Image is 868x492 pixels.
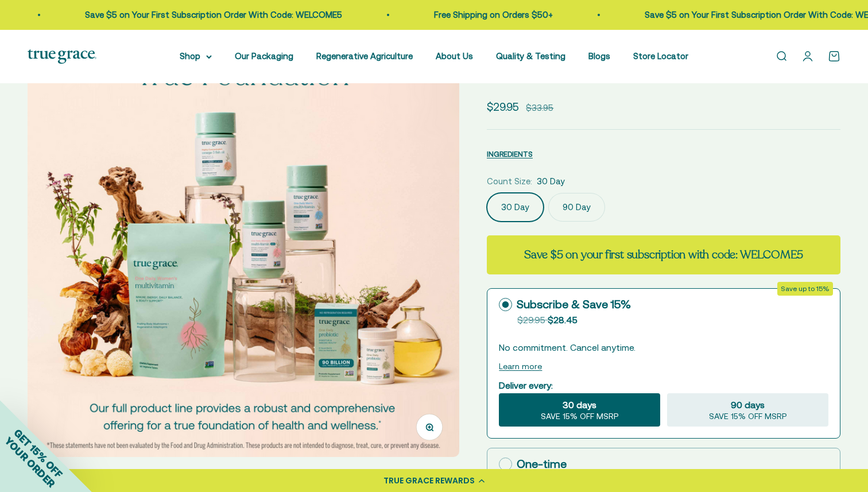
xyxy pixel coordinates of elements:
p: Save $5 on Your First Subscription Order With Code: WELCOME5 [85,8,342,22]
button: INGREDIENTS [487,147,533,161]
a: Regenerative Agriculture [316,51,413,61]
a: Our Packaging [235,51,293,61]
compare-at-price: $33.95 [526,101,553,115]
span: 30 Day [537,175,565,188]
legend: Count Size: [487,175,532,188]
img: Our full product line provides a robust and comprehensive offering for a true foundation of healt... [28,25,459,457]
a: Store Locator [633,51,688,61]
a: Quality & Testing [496,51,565,61]
span: INGREDIENTS [487,150,533,158]
sale-price: $29.95 [487,98,519,115]
span: GET 15% OFF [11,427,65,480]
a: Blogs [588,51,610,61]
a: Free Shipping on Orders $50+ [434,10,553,20]
span: YOUR ORDER [2,435,57,490]
summary: Shop [180,49,212,63]
strong: Save $5 on your first subscription with code: WELCOME5 [524,247,803,262]
a: About Us [436,51,473,61]
div: TRUE GRACE REWARDS [383,475,475,487]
